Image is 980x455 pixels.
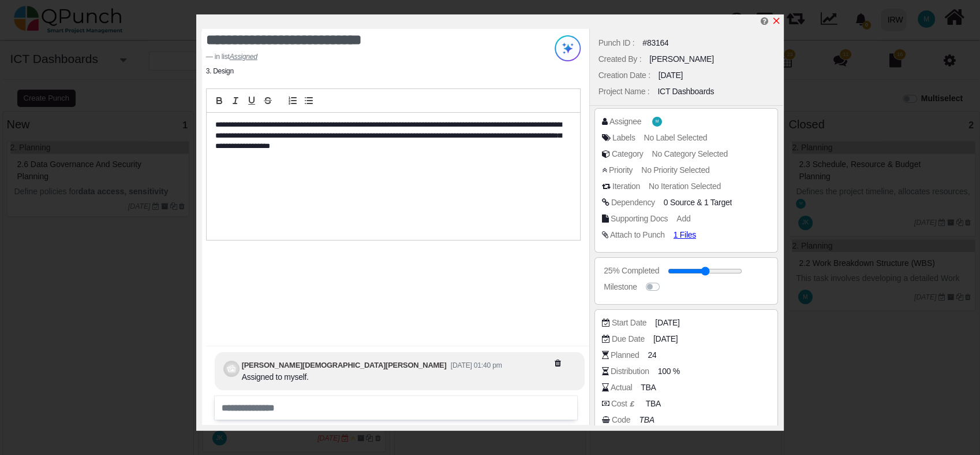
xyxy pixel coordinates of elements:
[612,180,640,193] div: Iteration
[612,414,630,426] div: Code
[611,349,639,361] div: Planned
[599,37,635,49] div: Punch ID :
[772,16,781,26] a: x
[676,214,690,223] span: Add
[609,164,633,176] div: Priority
[664,197,732,209] span: &
[664,198,695,207] span: 0 Source
[656,120,659,124] span: M
[642,37,668,49] div: #83164
[648,349,656,361] span: 24
[655,317,679,329] span: [DATE]
[599,53,641,65] div: Created By :
[611,398,637,410] div: Cost
[604,281,637,293] div: Milestone
[206,51,515,62] footer: in list
[612,333,645,345] div: Due Date
[653,333,678,345] span: [DATE]
[644,133,708,142] span: No Label Selected
[639,415,654,424] i: TBA
[649,53,714,65] div: [PERSON_NAME]
[599,86,650,98] div: Project Name :
[611,365,649,378] div: Distribution
[641,165,709,175] span: No Priority Selected
[652,149,728,158] span: No Category Selected
[610,229,665,241] div: Attach to Punch
[658,365,680,378] span: 100 %
[649,182,721,191] span: No Iteration Selected
[674,230,696,239] span: 1 Files
[772,16,781,25] svg: x
[242,371,444,383] div: Assigned to myself.
[704,198,732,207] span: <div class="badge badge-secondary"> 3.2 Detailed design (LLD) [1] FS</div>
[612,132,635,144] div: Labels
[630,399,634,408] b: £
[604,265,659,277] div: 25% Completed
[611,382,632,394] div: Actual
[230,53,257,61] u: Assigned
[451,361,502,369] small: [DATE] 01:40 pm
[609,116,641,128] div: Assignee
[612,148,644,160] div: Category
[611,213,668,225] div: Supporting Docs
[611,197,655,209] div: Dependency
[761,17,768,25] i: Help
[230,53,257,61] cite: Source Title
[206,66,234,76] li: 3. Design
[646,398,661,410] span: TBA
[652,117,662,127] span: Muhammad.shoaib
[659,69,683,82] div: [DATE]
[657,86,714,98] div: ICT Dashboards
[599,69,650,82] div: Creation Date :
[242,361,447,369] b: [PERSON_NAME][DEMOGRAPHIC_DATA][PERSON_NAME]
[555,35,581,61] img: Try writing with AI
[641,382,656,394] span: TBA
[612,317,646,329] div: Start Date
